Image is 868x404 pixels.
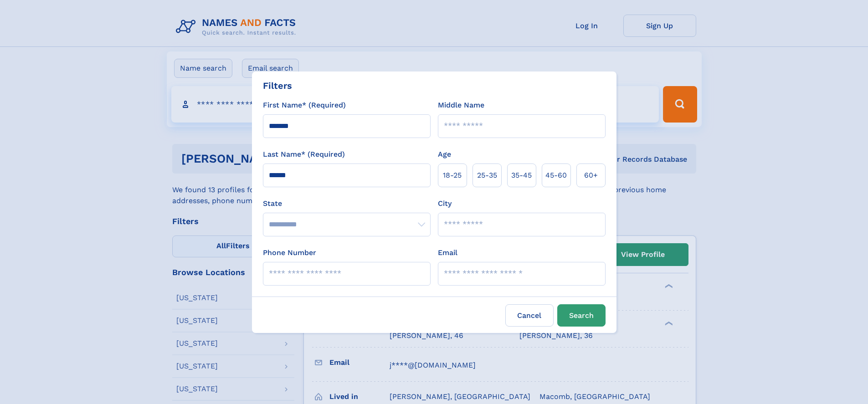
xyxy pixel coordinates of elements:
[263,149,345,160] label: Last Name* (Required)
[477,170,497,181] span: 25‑35
[438,149,451,160] label: Age
[584,170,598,181] span: 60+
[545,170,567,181] span: 45‑60
[557,304,606,327] button: Search
[263,247,316,258] label: Phone Number
[505,304,554,327] label: Cancel
[263,198,431,209] label: State
[263,100,346,111] label: First Name* (Required)
[511,170,532,181] span: 35‑45
[443,170,462,181] span: 18‑25
[263,79,292,92] div: Filters
[438,198,452,209] label: City
[438,100,484,111] label: Middle Name
[438,247,457,258] label: Email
